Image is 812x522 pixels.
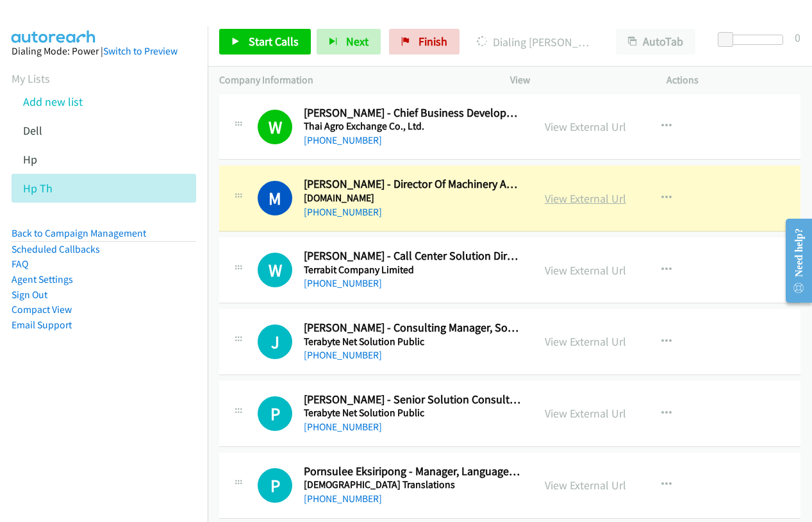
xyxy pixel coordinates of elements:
button: AutoTab [616,29,695,55]
a: My Lists [12,71,50,86]
h2: [PERSON_NAME] - Director Of Machinery And Automation System [304,177,522,192]
a: View External Url [545,334,626,349]
a: [PHONE_NUMBER] [304,421,382,433]
a: View External Url [545,119,626,134]
h5: Terabyte Net Solution Public [304,407,522,419]
h5: Thai Agro Exchange Co., Ltd. [304,120,522,133]
a: Email Support [12,319,72,331]
div: 0 [795,29,800,46]
p: Dialing [PERSON_NAME] - Director Of Machinery And Automation System [477,33,593,51]
a: View External Url [545,478,626,493]
h1: W [258,110,292,144]
button: Next [317,29,381,55]
h2: Pornsulee Eksiripong - Manager, Language Technology [304,464,522,479]
a: View External Url [545,263,626,278]
div: Dialing Mode: Power | [12,44,196,59]
h5: [DEMOGRAPHIC_DATA] Translations [304,478,522,491]
h1: J [258,324,292,359]
h5: [DOMAIN_NAME] [304,192,522,205]
a: Hp [23,152,37,167]
iframe: Resource Center [775,210,812,312]
a: [PHONE_NUMBER] [304,134,382,146]
h2: [PERSON_NAME] - Call Center Solution Director [304,249,522,264]
h1: P [258,396,292,431]
a: Sign Out [12,289,47,301]
a: Start Calls [219,29,311,55]
div: Delay between calls (in seconds) [724,35,783,45]
span: Start Calls [249,34,299,49]
h2: [PERSON_NAME] - Senior Solution Consulting Manager [304,392,522,407]
h2: [PERSON_NAME] - Chief Business Development Officer [304,106,522,121]
h1: P [258,468,292,503]
a: Scheduled Callbacks [12,243,100,255]
a: [PHONE_NUMBER] [304,277,382,289]
h1: M [258,181,292,215]
a: View External Url [545,406,626,421]
a: Back to Campaign Management [12,227,146,239]
span: Finish [418,34,447,49]
h1: W [258,253,292,287]
p: Company Information [219,72,487,88]
a: Switch to Preview [103,45,178,57]
div: The call is yet to be attempted [258,468,292,503]
p: Actions [667,72,800,88]
a: [PHONE_NUMBER] [304,493,382,505]
h5: Terrabit Company Limited [304,264,522,276]
a: [PHONE_NUMBER] [304,206,382,218]
a: Add new list [23,94,83,109]
div: The call is yet to be attempted [258,396,292,431]
a: [PHONE_NUMBER] [304,349,382,361]
a: Compact View [12,303,72,316]
span: Next [346,34,369,49]
h2: [PERSON_NAME] - Consulting Manager, Solutions [304,321,522,335]
a: Hp Th [23,181,53,196]
a: Finish [389,29,460,55]
p: View [510,72,644,88]
a: View External Url [545,191,626,206]
a: FAQ [12,258,28,270]
a: Agent Settings [12,273,73,285]
div: The call is yet to be attempted [258,324,292,359]
div: The call is yet to be attempted [258,253,292,287]
a: Dell [23,123,42,138]
h5: Terabyte Net Solution Public [304,335,522,348]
